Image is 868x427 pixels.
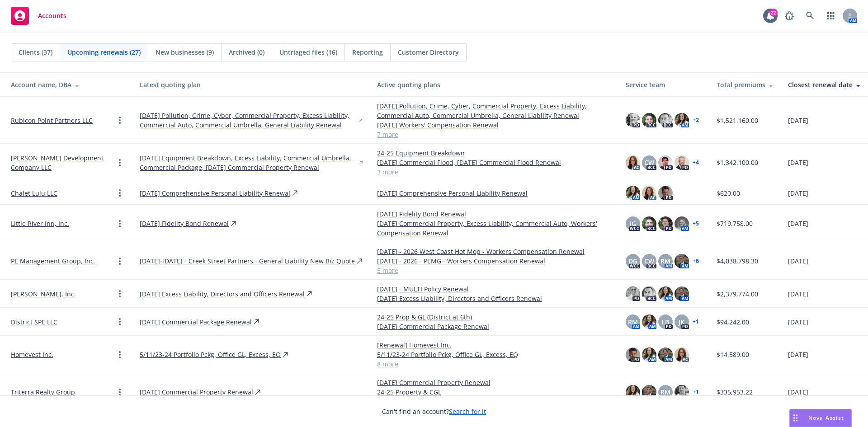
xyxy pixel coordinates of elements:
a: [DATE]-[DATE] - Creek Street Partners - General Liability New Biz Quote [140,256,355,266]
span: $335,953.22 [717,387,753,397]
a: [DATE] Equipment Breakdown, Excess Liability, Commercial Umbrella, Commercial Package, [DATE] Com... [140,153,358,172]
span: $14,589.00 [717,350,749,359]
a: 8 more [377,359,611,369]
a: [DATE] Commercial Property Renewal [140,387,253,397]
a: Open options [114,349,125,360]
span: [DATE] [788,158,808,167]
img: photo [675,254,689,268]
span: $4,038,798.30 [717,256,758,266]
span: [DATE] [788,188,808,198]
a: [DATE] - 2026 - PEMG - Workers Compensation Renewal [377,256,611,266]
img: photo [642,113,656,127]
span: RM [628,317,638,327]
span: JG [630,219,636,228]
span: Customer Directory [398,47,459,57]
a: Open options [114,288,125,299]
span: Can't find an account? [382,407,486,416]
a: Open options [114,188,125,198]
a: Triterra Realty Group [11,387,75,397]
span: CW [644,256,654,266]
img: photo [658,155,673,170]
span: [DATE] [788,289,808,299]
img: photo [675,347,689,362]
img: photo [658,186,673,200]
span: $620.00 [717,188,740,198]
a: 5 more [377,266,611,275]
img: photo [626,186,640,200]
span: $1,521,160.00 [717,116,758,125]
a: [DATE] Pollution, Crime, Cyber, Commercial Property, Excess Liability, Commercial Auto, Commercia... [377,101,611,120]
span: [DATE] [788,116,808,125]
div: Service team [626,80,702,89]
a: 24-25 Prop & GL (District at 6th) [377,312,611,322]
img: photo [675,286,689,301]
a: Open options [114,157,125,168]
div: Account name, DBA [11,80,125,89]
img: photo [626,286,640,301]
span: [DATE] [788,317,808,327]
span: Untriaged files (16) [279,47,337,57]
span: CW [644,158,654,167]
a: Rubicon Point Partners LLC [11,116,93,125]
a: Chalet Lulu LLC [11,188,57,198]
span: [DATE] [788,350,808,359]
a: [PERSON_NAME] Development Company LLC [11,153,114,172]
img: photo [658,286,673,301]
img: photo [658,113,673,127]
span: Archived (0) [229,47,264,57]
a: [DATE] Comprehensive Personal Liability Renewal [140,188,290,198]
a: Open options [114,256,125,267]
span: [DATE] [788,219,808,228]
button: Nova Assist [789,409,852,427]
a: [DATE] Commercial Package Renewal [377,322,611,331]
a: Homevest Inc. [11,350,53,359]
a: 24-25 Equipment Breakdown [377,148,611,158]
a: PE Management Group, Inc. [11,256,95,266]
img: photo [642,286,656,301]
img: photo [642,216,656,231]
a: 7 more [377,130,611,139]
a: [DATE] Excess Liability, Directors and Officers Renewal [377,294,611,303]
img: photo [658,216,673,231]
a: 24-25 Property & CGL [377,387,611,397]
img: photo [626,347,640,362]
a: 3 more [377,167,611,177]
a: [PERSON_NAME], Inc. [11,289,76,299]
span: Accounts [38,12,66,19]
a: [DATE] Commercial Property Renewal [377,378,611,387]
a: [DATE] Comprehensive Personal Liability Renewal [377,188,611,198]
span: $719,758.00 [717,219,753,228]
div: 22 [769,9,778,17]
img: photo [675,113,689,127]
a: Open options [114,115,125,126]
span: [DATE] [788,256,808,266]
img: photo [642,385,656,399]
a: Little River Inn, Inc. [11,219,69,228]
span: Nova Assist [808,414,844,422]
span: $1,342,100.00 [717,158,758,167]
a: Open options [114,316,125,327]
img: photo [658,347,673,362]
span: LB [661,317,669,327]
img: photo [675,216,689,231]
img: photo [675,155,689,170]
a: Search [801,7,819,25]
a: [DATE] Workers' Compensation Renewal [377,120,611,130]
a: + 1 [693,319,699,324]
img: photo [626,385,640,399]
a: [DATE] Commercial Package Renewal [140,317,252,327]
div: Drag to move [790,409,801,427]
span: JK [679,317,684,327]
span: Reporting [352,47,383,57]
img: photo [626,113,640,127]
a: + 1 [693,389,699,395]
img: photo [626,155,640,170]
span: [DATE] [788,387,808,397]
div: Latest quoting plan [140,80,363,89]
div: Total premiums [717,80,774,89]
a: 5/11/23-24 Portfolio Pckg, Office GL, Excess, EQ [377,350,611,359]
a: + 6 [693,258,699,264]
